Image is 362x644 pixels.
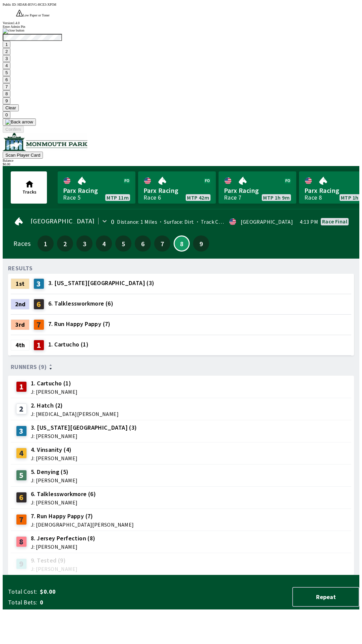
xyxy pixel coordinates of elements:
[154,235,170,252] button: 7
[174,235,190,252] button: 8
[48,279,155,287] span: 3. [US_STATE][GEOGRAPHIC_DATA] (3)
[78,241,91,246] span: 3
[38,235,54,252] button: 1
[11,299,29,310] div: 2nd
[31,500,96,505] span: J: [PERSON_NAME]
[241,219,293,224] div: [GEOGRAPHIC_DATA]
[187,195,209,200] span: MTP 42m
[8,598,37,606] span: Total Bets:
[3,111,10,118] button: 0
[31,512,134,521] span: 7. Run Happy Pappy (7)
[3,76,10,83] button: 6
[3,21,359,25] div: Version 1.4.0
[263,195,290,200] span: MTP 1h 9m
[58,171,135,204] a: Parx RacingRace 5MTP 11m
[22,189,37,195] span: Tracks
[31,401,119,410] span: 2. Hatch (2)
[322,219,347,224] div: Race final
[31,534,96,543] span: 8. Jersey Perfection (8)
[224,186,291,195] span: Parx Racing
[40,598,145,606] span: 0
[16,426,27,436] div: 3
[3,41,10,48] button: 1
[31,556,77,565] span: 9. Tested (9)
[3,62,10,69] button: 4
[16,514,27,525] div: 7
[31,411,119,417] span: J: [MEDICAL_DATA][PERSON_NAME]
[16,381,27,392] div: 1
[31,445,77,454] span: 4. Vinsanity (4)
[31,433,137,439] span: J: [PERSON_NAME]
[11,364,351,370] div: Runners (9)
[138,171,216,204] a: Parx RacingRace 6MTP 42m
[298,593,353,601] span: Repeat
[34,340,44,351] div: 1
[304,195,322,200] div: Race 8
[3,159,359,162] div: Balance
[3,29,24,34] img: close button
[16,492,27,503] div: 6
[8,266,33,271] div: RESULTS
[117,241,130,246] span: 5
[3,83,10,90] button: 7
[107,195,129,200] span: MTP 11m
[31,379,77,388] span: 1. Cartucho (1)
[31,490,96,498] span: 6. Talklessworkmore (6)
[63,195,80,200] div: Race 5
[31,218,95,224] span: [GEOGRAPHIC_DATA]
[176,242,187,245] span: 8
[3,55,10,62] button: 3
[3,90,10,97] button: 8
[34,299,44,310] div: 6
[219,171,296,204] a: Parx RacingRace 7MTP 1h 9m
[31,544,96,549] span: J: [PERSON_NAME]
[13,241,31,246] div: Races
[31,455,77,461] span: J: [PERSON_NAME]
[193,235,209,252] button: 9
[31,389,77,394] span: J: [PERSON_NAME]
[224,195,241,200] div: Race 7
[96,235,112,252] button: 4
[117,218,157,225] span: Distance: 1 Miles
[31,468,77,476] span: 5. Denying (5)
[31,522,134,527] span: J: [DEMOGRAPHIC_DATA][PERSON_NAME]
[3,97,10,104] button: 9
[3,133,87,151] img: venue logo
[34,319,44,330] div: 7
[59,241,71,246] span: 2
[292,587,359,607] button: Repeat
[63,186,130,195] span: Parx Racing
[40,588,145,596] span: $0.00
[8,588,37,596] span: Total Cost:
[3,126,24,133] button: Confirm
[3,162,359,166] div: $ 0.00
[48,299,113,308] span: 6. Talklessworkmore (6)
[3,69,10,76] button: 5
[157,218,194,225] span: Surface: Dirt
[3,25,359,29] div: Enter Admin Pin
[48,340,88,349] span: 1. Cartucho (1)
[3,104,19,111] button: Clear
[115,235,131,252] button: 5
[11,171,47,204] button: Tracks
[16,404,27,414] div: 2
[76,235,93,252] button: 3
[98,241,110,246] span: 4
[39,241,52,246] span: 1
[11,319,29,330] div: 3rd
[143,186,210,195] span: Parx Racing
[194,218,253,225] span: Track Condition: Firm
[156,241,169,246] span: 7
[16,448,27,459] div: 4
[3,3,359,6] div: Public ID:
[31,566,77,572] span: J: [PERSON_NAME]
[31,478,77,483] span: J: [PERSON_NAME]
[136,241,149,246] span: 6
[3,152,43,159] button: Scan Player Card
[11,364,47,370] span: Runners (9)
[11,340,29,351] div: 4th
[143,195,161,200] div: Race 6
[31,423,137,432] span: 3. [US_STATE][GEOGRAPHIC_DATA] (3)
[135,235,151,252] button: 6
[3,48,10,55] button: 2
